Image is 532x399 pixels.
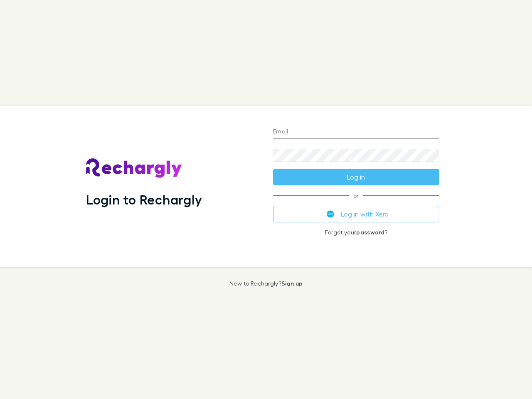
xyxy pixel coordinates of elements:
a: password [356,229,384,236]
button: Log in with Xero [273,206,439,222]
img: Rechargly's Logo [86,158,182,178]
h1: Login to Rechargly [86,192,202,207]
button: Log in [273,169,439,185]
img: Xero's logo [327,210,334,218]
span: or [273,195,439,196]
a: Sign up [281,280,303,287]
p: New to Rechargly? [229,280,303,287]
p: Forgot your ? [273,229,439,236]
